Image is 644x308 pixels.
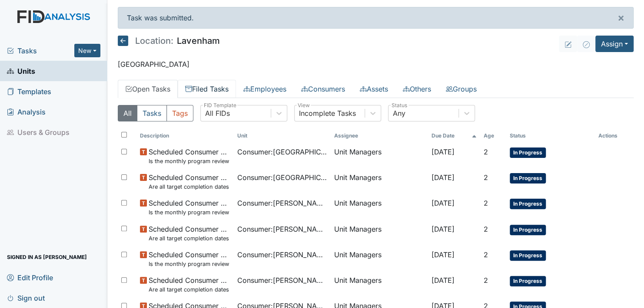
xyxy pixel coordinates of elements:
[149,285,230,294] small: Are all target completion dates current (not expired)?
[510,225,546,235] span: In Progress
[118,36,220,46] h5: Lavenham
[431,199,454,207] span: [DATE]
[428,128,480,143] th: Toggle SortBy
[331,194,428,220] td: Unit Managers
[149,198,230,216] span: Scheduled Consumer Chart Review Is the monthly program review completed by the 15th of the previo...
[149,224,230,242] span: Scheduled Consumer Chart Review Are all target completion dates current (not expired)?
[166,105,193,121] button: Tags
[331,143,428,169] td: Unit Managers
[352,80,395,98] a: Assets
[149,249,230,268] span: Scheduled Consumer Chart Review Is the monthly program review completed by the 15th of the previo...
[484,250,488,259] span: 2
[438,80,484,98] a: Groups
[236,80,294,98] a: Employees
[7,271,53,284] span: Edit Profile
[121,132,127,138] input: Toggle All Rows Selected
[149,183,230,191] small: Are all target completion dates current (not expired)?
[237,198,327,208] span: Consumer : [PERSON_NAME]
[178,80,236,98] a: Filed Tasks
[7,105,46,118] span: Analysis
[136,128,233,143] th: Toggle SortBy
[484,147,488,156] span: 2
[149,147,230,165] span: Scheduled Consumer Chart Review Is the monthly program review completed by the 15th of the previo...
[506,128,595,143] th: Toggle SortBy
[510,276,546,286] span: In Progress
[431,147,454,156] span: [DATE]
[510,173,546,183] span: In Progress
[74,44,100,57] button: New
[510,147,546,158] span: In Progress
[484,173,488,182] span: 2
[431,276,454,285] span: [DATE]
[331,169,428,194] td: Unit Managers
[294,80,352,98] a: Consumers
[118,105,193,121] div: Type filter
[331,128,428,143] th: Assignee
[431,173,454,182] span: [DATE]
[331,220,428,246] td: Unit Managers
[7,291,45,305] span: Sign out
[234,128,331,143] th: Toggle SortBy
[484,225,488,233] span: 2
[237,249,327,260] span: Consumer : [PERSON_NAME]
[149,234,230,242] small: Are all target completion dates current (not expired)?
[149,275,230,294] span: Scheduled Consumer Chart Review Are all target completion dates current (not expired)?
[118,105,137,121] button: All
[617,11,624,24] span: ×
[7,64,35,78] span: Units
[510,199,546,209] span: In Progress
[135,36,173,45] span: Location:
[237,224,327,234] span: Consumer : [PERSON_NAME]
[480,128,506,143] th: Toggle SortBy
[609,7,633,28] button: ×
[137,105,167,121] button: Tasks
[118,80,178,98] a: Open Tasks
[431,225,454,233] span: [DATE]
[393,108,405,118] div: Any
[331,246,428,272] td: Unit Managers
[595,36,634,52] button: Assign
[331,272,428,297] td: Unit Managers
[510,250,546,261] span: In Progress
[299,108,356,118] div: Incomplete Tasks
[205,108,230,118] div: All FIDs
[395,80,438,98] a: Others
[431,250,454,259] span: [DATE]
[7,85,51,98] span: Templates
[118,7,634,29] div: Task was submitted.
[237,147,327,157] span: Consumer : [GEOGRAPHIC_DATA][PERSON_NAME][GEOGRAPHIC_DATA]
[118,59,634,69] p: [GEOGRAPHIC_DATA]
[149,157,230,165] small: Is the monthly program review completed by the 15th of the previous month?
[237,275,327,285] span: Consumer : [PERSON_NAME]
[7,250,87,264] span: Signed in as [PERSON_NAME]
[484,276,488,285] span: 2
[237,172,327,183] span: Consumer : [GEOGRAPHIC_DATA][PERSON_NAME][GEOGRAPHIC_DATA]
[7,46,74,56] a: Tasks
[149,260,230,268] small: Is the monthly program review completed by the 15th of the previous month?
[595,128,634,143] th: Actions
[149,208,230,216] small: Is the monthly program review completed by the 15th of the previous month?
[149,172,230,191] span: Scheduled Consumer Chart Review Are all target completion dates current (not expired)?
[484,199,488,207] span: 2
